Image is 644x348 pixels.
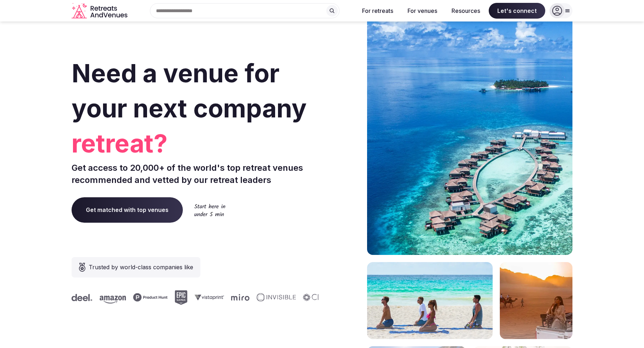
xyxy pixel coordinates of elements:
[175,290,187,305] svg: Epic Games company logo
[446,3,486,19] button: Resources
[72,197,183,222] a: Get matched with top venues
[500,262,572,339] img: woman sitting in back of truck with camels
[489,3,545,19] span: Let's connect
[72,3,129,19] a: Visit the homepage
[257,293,296,302] svg: Invisible company logo
[402,3,443,19] button: For venues
[231,294,249,301] svg: Miro company logo
[356,3,399,19] button: For retreats
[89,263,193,271] span: Trusted by world-class companies like
[72,58,307,124] span: Need a venue for your next company
[72,126,319,161] span: retreat?
[194,204,225,216] img: Start here in under 5 min
[195,294,224,300] svg: Vistaprint company logo
[72,162,319,186] p: Get access to 20,000+ of the world's top retreat venues recommended and vetted by our retreat lea...
[367,262,493,339] img: yoga on tropical beach
[72,294,92,301] svg: Deel company logo
[72,3,129,19] svg: Retreats and Venues company logo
